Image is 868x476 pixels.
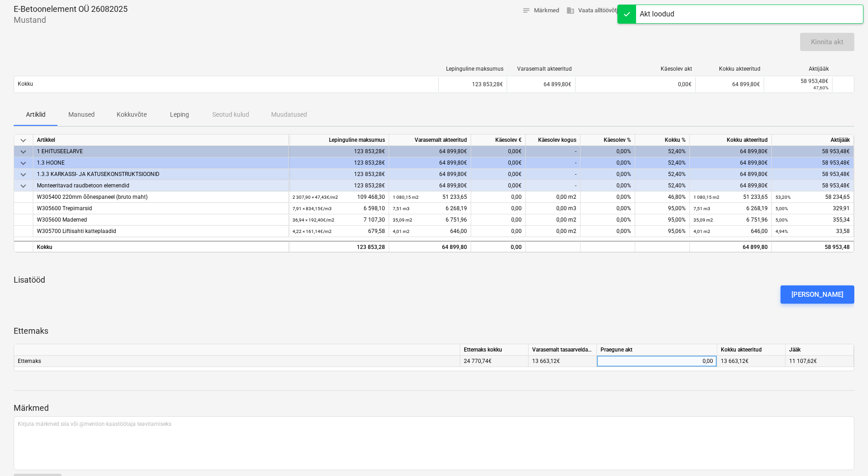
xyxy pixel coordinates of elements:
[507,77,575,92] div: 64 899,80€
[690,157,772,169] div: 64 899,80€
[635,214,690,226] div: 95,00%
[293,226,385,237] div: 679,58
[37,203,285,214] div: W305600 Trepimarsid
[768,78,828,84] div: 58 953,48€
[580,169,635,180] div: 0,00%
[18,181,29,191] span: keyboard_arrow_down
[776,229,788,234] small: 4,94%
[579,66,692,72] div: Käesolev akt
[776,206,788,211] small: 5,00%
[693,226,768,237] div: 646,00
[772,157,854,169] div: 58 953,48€
[37,226,285,237] div: W305700 Liftisahti katteplaadid
[37,169,285,180] div: 1.3.3 KARKASSI- JA KATUSEKONSTRUKTSIOONID
[389,135,471,146] div: Varasemalt akteeritud
[699,66,760,72] div: Kokku akteeritud
[37,157,285,169] div: 1.3 HOONE
[33,135,289,146] div: Artikkel
[526,146,580,157] div: -
[786,344,854,356] div: Jääk
[635,226,690,237] div: 95,06%
[693,229,710,234] small: 4,01 m2
[822,432,868,476] iframe: Chat Widget
[37,180,285,191] div: Monteeritavad raudbetoon elemendid
[471,169,526,180] div: 0,00€
[580,226,635,237] div: 0,00%
[597,344,717,356] div: Praegune akt
[471,226,526,237] div: 0,00
[393,206,410,211] small: 7,51 m3
[693,217,713,222] small: 35,09 m2
[529,344,597,356] div: Varasemalt tasaarveldatud
[690,146,772,157] div: 64 899,80€
[580,146,635,157] div: 0,00%
[601,356,713,367] div: 0,00
[442,66,503,72] div: Lepinguline maksumus
[526,203,580,214] div: 0,00 m3
[526,191,580,203] div: 0,00 m2
[776,214,850,226] div: 355,34
[776,203,850,214] div: 329,91
[33,241,289,252] div: Kokku
[471,157,526,169] div: 0,00€
[393,229,410,234] small: 4,01 m2
[389,180,471,191] div: 64 899,80€
[693,203,768,214] div: 6 268,19
[14,15,128,26] p: Mustand
[580,214,635,226] div: 0,00%
[293,214,385,226] div: 7 107,30
[14,4,128,15] p: E-Betoonelement OÜ 26082025
[293,217,334,222] small: 36,94 × 192,40€ / m2
[786,356,854,367] div: 11 107,62€
[169,110,190,119] p: Leping
[635,135,690,146] div: Kokku %
[772,169,854,180] div: 58 953,48€
[580,157,635,169] div: 0,00%
[580,191,635,203] div: 0,00%
[14,356,460,367] div: Ettemaks
[14,403,854,414] p: Märkmed
[768,66,829,72] div: Aktijääk
[526,169,580,180] div: -
[529,356,597,367] div: 13 663,12€
[776,191,850,203] div: 58 234,65
[293,203,385,214] div: 6 598,10
[37,214,285,226] div: W305600 Mademed
[14,326,854,336] p: Ettemaks
[289,135,389,146] div: Lepinguline maksumus
[293,206,332,211] small: 7,91 × 834,15€ / m3
[393,217,412,222] small: 35,09 m2
[18,158,29,169] span: keyboard_arrow_down
[471,180,526,191] div: 0,00€
[460,356,529,367] div: 24 770,74€
[693,195,719,200] small: 1 080,15 m2
[693,214,768,226] div: 6 751,96
[511,66,572,72] div: Varasemalt akteeritud
[289,180,389,191] div: 123 853,28€
[389,146,471,157] div: 64 899,80€
[117,110,147,119] p: Kokkuvõte
[526,157,580,169] div: -
[580,180,635,191] div: 0,00%
[460,344,529,356] div: Ettemaks kokku
[776,217,788,222] small: 5,00%
[293,191,385,203] div: 109 468,30
[471,241,526,252] div: 0,00
[772,135,854,146] div: Aktijääk
[471,203,526,214] div: 0,00
[393,191,467,203] div: 51 233,65
[717,344,786,356] div: Kokku akteeritud
[580,203,635,214] div: 0,00%
[640,9,674,20] div: Akt loodud
[471,214,526,226] div: 0,00
[580,135,635,146] div: Käesolev %
[289,146,389,157] div: 123 853,28€
[635,146,690,157] div: 52,40%
[717,356,786,367] div: 13 663,12€
[18,135,29,146] span: keyboard_arrow_down
[563,4,627,18] button: Vaata alltöövõtjat
[781,285,854,304] button: [PERSON_NAME]
[289,169,389,180] div: 123 853,28€
[526,135,580,146] div: Käesolev kogus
